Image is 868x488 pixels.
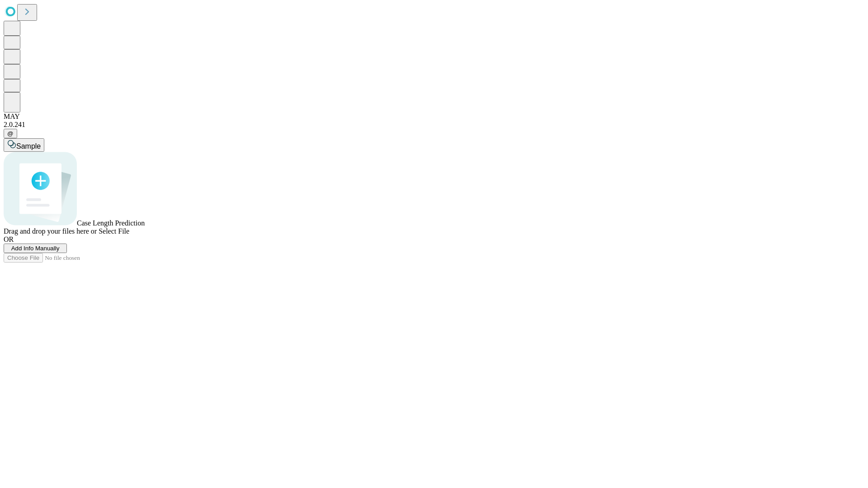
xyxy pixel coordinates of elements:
span: Select File [99,227,129,235]
span: Drag and drop your files here or [4,227,97,235]
div: 2.0.241 [4,121,864,129]
span: @ [7,130,14,137]
button: @ [4,129,17,138]
div: MAY [4,113,864,121]
button: Add Info Manually [4,244,67,253]
span: OR [4,235,14,243]
button: Sample [4,138,44,152]
span: Sample [16,142,41,150]
span: Case Length Prediction [77,219,145,227]
span: Add Info Manually [11,245,60,252]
